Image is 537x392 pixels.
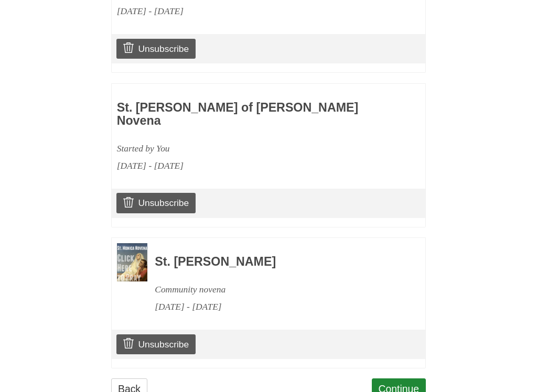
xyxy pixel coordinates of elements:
a: Unsubscribe [116,39,196,59]
div: Community novena [155,281,397,298]
div: Started by You [117,140,359,157]
h3: St. [PERSON_NAME] [155,255,397,269]
div: [DATE] - [DATE] [155,298,397,315]
a: Unsubscribe [116,334,196,354]
h3: St. [PERSON_NAME] of [PERSON_NAME] Novena [117,101,359,128]
div: [DATE] - [DATE] [117,157,359,175]
img: Novena image [117,243,147,281]
div: [DATE] - [DATE] [117,3,359,20]
a: Unsubscribe [116,193,196,213]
